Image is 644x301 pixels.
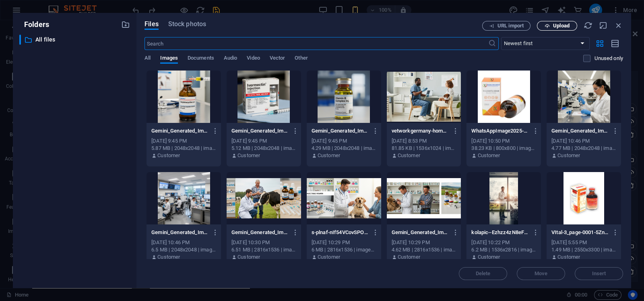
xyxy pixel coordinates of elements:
div: [DATE] 9:45 PM [151,137,216,145]
div: [DATE] 10:30 PM [231,239,296,246]
div: [DATE] 10:46 PM [551,137,616,145]
span: Images [160,53,178,64]
div: 81.85 KB | 1536x1024 | image/webp [392,145,456,152]
p: Customer [478,253,500,261]
div: 6 MB | 2816x1536 | image/png [312,246,376,253]
p: Displays only files that are not in use on the website. Files added during this session can still... [594,55,623,62]
p: vetworkgermany-home-2-scaled-6Fp98SfvMC-a8w0iDUlbvA.webp [392,127,449,135]
span: Other [295,53,308,64]
span: Documents [188,53,214,64]
div: [DATE] 10:46 PM [151,239,216,246]
p: All files [35,35,115,44]
p: Customer [237,152,260,159]
i: Minimize [599,21,608,30]
span: Audio [224,53,237,64]
p: Customer [318,253,340,261]
p: Customer [398,253,420,261]
p: Customer [237,253,260,261]
div: 6.5 MB | 2048x2048 | image/png [151,246,216,253]
p: Customer [157,152,180,159]
p: kolapic--Ezhzz4zN8eFMNna7ckYmw.png [471,229,528,236]
p: Customer [157,253,180,261]
button: Upload [537,21,577,31]
i: Create new folder [121,20,130,29]
p: Gemini_Generated_Image_pchxhlpchxhlpchx-Z0kAm5a6_3VDCm1iUCYx_A.png [231,229,289,236]
div: [DATE] 8:53 PM [392,137,456,145]
i: Reload [584,21,592,30]
span: Vector [270,53,285,64]
div: [DATE] 10:22 PM [471,239,536,246]
span: Files [144,19,159,29]
p: Customer [318,152,340,159]
div: 5.87 MB | 2048x2048 | image/png [151,145,216,152]
p: Gemini_Generated_Image_33dzke33dzke33dz-X6neM09d8mo9LFI63pTMoQ.png [231,127,289,135]
div: 4.29 MB | 2048x2048 | image/png [312,145,376,152]
div: ​ [19,35,21,45]
p: Customer [557,152,580,159]
i: Close [614,21,623,30]
span: All [144,53,151,64]
button: URL import [482,21,530,31]
p: s-plnaf-nIf54VCovSPOUmLQ.png [312,229,369,236]
p: Folders [19,19,49,30]
p: Gemini_Generated_Image_wyhmp4wyhmp4wyhm-01BQMsuwFmoVbfP7C5SNkA.png [151,127,208,135]
p: VItal-3_page-0001-5ZnlFQBbmMW6F-O-t-KmbQ.jpg [551,229,609,236]
p: Customer [478,152,500,159]
div: 4.77 MB | 2048x2048 | image/png [551,145,616,152]
div: [DATE] 5:55 PM [551,239,616,246]
span: Video [247,53,260,64]
p: Customer [398,152,420,159]
span: Stock photos [168,19,206,29]
span: Upload [553,23,570,28]
p: Gemini_Generated_Image_aju74paju74paju7-oVz5NoCLMfJzQq7lqB7RJQ.png [312,127,369,135]
div: [DATE] 10:50 PM [471,137,536,145]
div: 1.49 MB | 2550x3300 | image/jpeg [551,246,616,253]
div: [DATE] 10:29 PM [312,239,376,246]
div: 6.51 MB | 2816x1536 | image/png [231,246,296,253]
p: WhatsAppImage2025-08-05at4.25.19PM-TZpiqcgat6GjQqvmEceEkg.jpeg [471,127,528,135]
p: Gemini_Generated_Image_46z3nt46z3nt46z3-IPCC3G9yfHclIcU4zJWEdQ.png [151,229,208,236]
div: 5.12 MB | 2048x2048 | image/png [231,145,296,152]
input: Search [144,37,488,50]
div: 6.2 MB | 1536x2816 | image/png [471,246,536,253]
div: 4.62 MB | 2816x1536 | image/png [392,246,456,253]
span: URL import [497,23,524,28]
div: [DATE] 9:45 PM [231,137,296,145]
p: Gemini_Generated_Image_g2hzumg2hzumg2hz-21hdLq2zeRs5JJC5eZuATg.png [392,229,449,236]
div: 38.23 KB | 800x800 | image/jpeg [471,145,536,152]
div: [DATE] 10:29 PM [392,239,456,246]
div: [DATE] 9:45 PM [312,137,376,145]
p: Customer [557,253,580,261]
p: Gemini_Generated_Image_39xatv39xatv39xa-4H7nv0OuGpVDfIP1VLSIxQ.png [551,127,609,135]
